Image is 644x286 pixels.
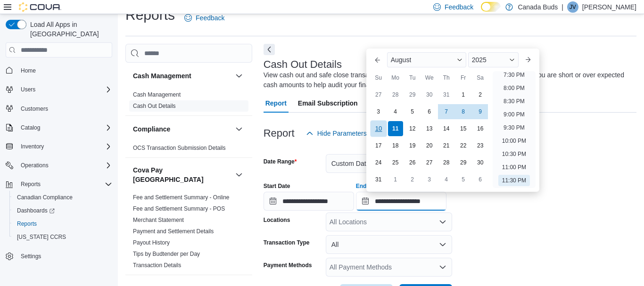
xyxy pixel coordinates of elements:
a: Payout History [133,239,170,246]
li: 9:30 PM [500,122,528,133]
span: Reports [17,220,37,228]
li: 9:00 PM [500,109,528,120]
div: Mo [388,70,403,85]
div: day-17 [371,138,386,153]
h3: Compliance [133,124,170,134]
button: Cova Pay [GEOGRAPHIC_DATA] [133,165,231,184]
a: Cash Management [133,91,181,98]
button: Users [2,83,116,96]
button: Cash Management [133,71,231,81]
span: August [391,56,412,64]
div: day-6 [422,104,437,119]
a: Reports [13,218,41,229]
span: 2025 [472,56,487,64]
div: day-19 [405,138,420,153]
span: Payment and Settlement Details [133,228,214,235]
li: 10:30 PM [498,148,530,160]
div: Jillian Vander Doelen [567,1,578,13]
label: Locations [264,216,290,224]
div: day-14 [439,121,454,136]
button: Inventory [17,141,48,152]
div: Fr [456,70,471,85]
img: Cova [19,2,61,12]
span: Report [265,94,287,113]
input: Press the down key to open a popover containing a calendar. [264,192,354,211]
button: Settings [2,249,116,263]
div: We [422,70,437,85]
div: Cash Management [125,89,252,115]
button: Home [2,63,116,77]
div: day-1 [456,87,471,102]
span: Catalog [21,124,40,131]
a: Settings [17,251,45,262]
span: Fee and Settlement Summary - POS [133,205,225,212]
span: Cash Management [133,91,181,98]
span: Feedback [196,13,224,23]
div: day-9 [473,104,488,119]
button: [US_STATE] CCRS [9,230,116,244]
div: day-12 [405,121,420,136]
div: day-2 [473,87,488,102]
div: day-26 [405,155,420,170]
span: Merchant Statement [133,216,184,224]
div: day-28 [388,87,403,102]
span: Users [21,86,35,93]
div: day-4 [388,104,403,119]
span: Tips by Budtender per Day [133,250,200,258]
span: Inventory [21,143,44,150]
a: Customers [17,103,52,114]
div: day-4 [439,172,454,187]
a: Feedback [181,8,228,27]
span: OCS Transaction Submission Details [133,144,226,152]
span: Settings [17,250,112,262]
button: Compliance [133,124,231,134]
span: Cash Out Details [133,102,176,110]
span: Feedback [445,2,473,12]
span: Transaction Details [133,261,181,269]
label: Date Range [264,158,297,165]
span: Canadian Compliance [17,194,73,201]
button: Catalog [17,122,44,133]
div: day-3 [422,172,437,187]
div: day-24 [371,155,386,170]
li: 11:00 PM [498,162,530,173]
div: day-3 [371,104,386,119]
span: Operations [21,162,49,169]
div: day-15 [456,121,471,136]
input: Dark Mode [481,2,501,12]
li: 7:30 PM [500,69,528,81]
div: day-7 [439,104,454,119]
h1: Reports [125,6,175,25]
li: 11:30 PM [498,175,530,186]
p: | [561,1,563,13]
div: day-11 [388,121,403,136]
button: Next month [520,52,536,67]
span: Home [17,64,112,76]
div: Th [439,70,454,85]
button: Custom Date [326,154,452,173]
button: Users [17,84,39,95]
div: day-5 [405,104,420,119]
div: View cash out and safe close transactions along with payment methods. This report shows if you ar... [264,70,632,90]
span: Load All Apps in [GEOGRAPHIC_DATA] [26,20,112,39]
span: Hide Parameters [317,129,367,138]
span: Email Subscription [298,94,358,113]
div: day-10 [370,121,387,137]
button: All [326,235,452,254]
button: Cash Management [233,70,245,82]
span: Dashboards [13,205,112,216]
div: day-23 [473,138,488,153]
li: 8:00 PM [500,82,528,94]
h3: Cash Management [133,71,191,81]
div: day-5 [456,172,471,187]
div: day-25 [388,155,403,170]
span: Payout History [133,239,170,246]
button: Inventory [2,140,116,153]
span: Reports [17,179,112,190]
button: Cova Pay [GEOGRAPHIC_DATA] [233,169,245,180]
span: Inventory [17,141,112,152]
h3: Cash Out Details [264,59,342,70]
div: day-31 [439,87,454,102]
button: Catalog [2,121,116,134]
